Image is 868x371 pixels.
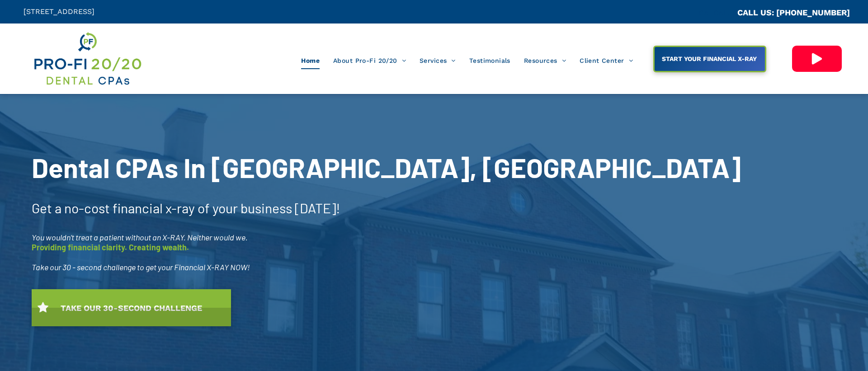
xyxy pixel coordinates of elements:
[198,200,340,216] span: of your business [DATE]!
[653,46,766,72] a: START YOUR FINANCIAL X-RAY
[737,8,850,17] a: CALL US: [PHONE_NUMBER]
[32,262,250,272] span: Take our 30 - second challenge to get your Financial X-RAY NOW!
[699,9,737,17] span: CA::CALLC
[32,242,189,252] span: Providing financial clarity. Creating wealth.
[33,30,142,87] img: Get Dental CPA Consulting, Bookkeeping, & Bank Loans
[32,232,248,242] span: You wouldn’t treat a patient without an X-RAY. Neither would we.
[64,200,195,216] span: no-cost financial x-ray
[24,7,94,16] span: [STREET_ADDRESS]
[57,299,205,317] span: TAKE OUR 30-SECOND CHALLENGE
[294,52,326,69] a: Home
[517,52,573,69] a: Resources
[573,52,640,69] a: Client Center
[462,52,517,69] a: Testimonials
[32,289,231,326] a: TAKE OUR 30-SECOND CHALLENGE
[659,51,760,67] span: START YOUR FINANCIAL X-RAY
[32,151,741,183] span: Dental CPAs In [GEOGRAPHIC_DATA], [GEOGRAPHIC_DATA]
[413,52,462,69] a: Services
[326,52,413,69] a: About Pro-Fi 20/20
[32,200,61,216] span: Get a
